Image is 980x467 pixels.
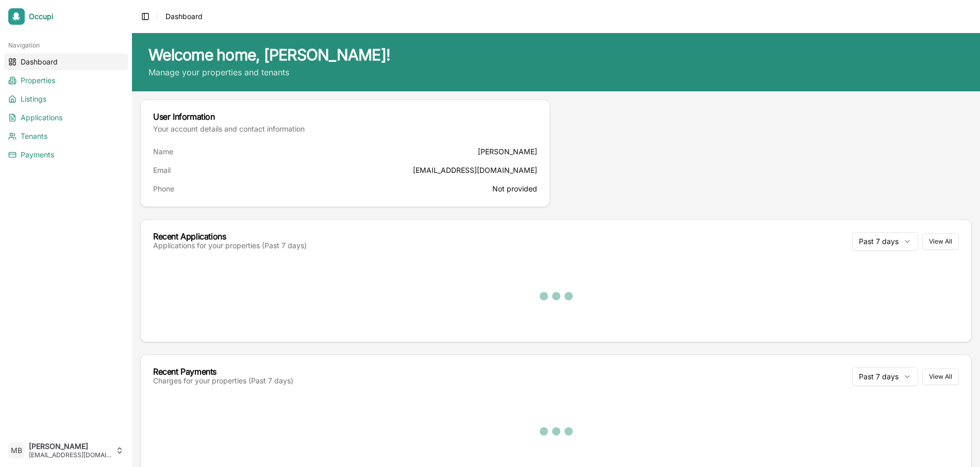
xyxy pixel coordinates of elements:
[153,184,174,194] dt: Phone
[4,37,128,54] div: Navigation
[8,442,25,459] span: MB
[4,128,128,144] a: Tenants
[29,451,111,459] span: [EMAIL_ADDRESS][DOMAIN_NAME]
[153,232,307,240] div: Recent Applications
[165,12,203,21] span: Dashboard
[21,150,54,160] span: Payments
[4,72,128,89] a: Properties
[153,367,293,376] div: Recent Payments
[21,57,58,67] span: Dashboard
[413,165,537,175] dd: [EMAIL_ADDRESS][DOMAIN_NAME]
[148,66,964,78] p: Manage your properties and tenants
[922,368,959,385] button: View All
[21,75,55,86] span: Properties
[21,112,62,123] span: Applications
[29,12,124,21] span: Occupi
[478,147,537,157] dd: [PERSON_NAME]
[4,438,128,463] button: MB[PERSON_NAME][EMAIL_ADDRESS][DOMAIN_NAME]
[153,147,173,157] dt: Name
[21,131,47,141] span: Tenants
[153,112,537,121] div: User Information
[4,91,128,107] a: Listings
[165,11,203,22] nav: breadcrumb
[153,376,293,386] div: Charges for your properties (Past 7 days)
[153,165,171,175] dt: Email
[4,147,128,163] a: Payments
[148,45,964,64] h1: Welcome home, [PERSON_NAME]!
[492,184,537,194] dd: Not provided
[4,54,128,70] a: Dashboard
[153,240,307,251] div: Applications for your properties (Past 7 days)
[4,4,128,29] a: Occupi
[29,442,111,451] span: [PERSON_NAME]
[4,109,128,126] a: Applications
[153,124,537,134] div: Your account details and contact information
[922,233,959,250] button: View All
[21,94,46,104] span: Listings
